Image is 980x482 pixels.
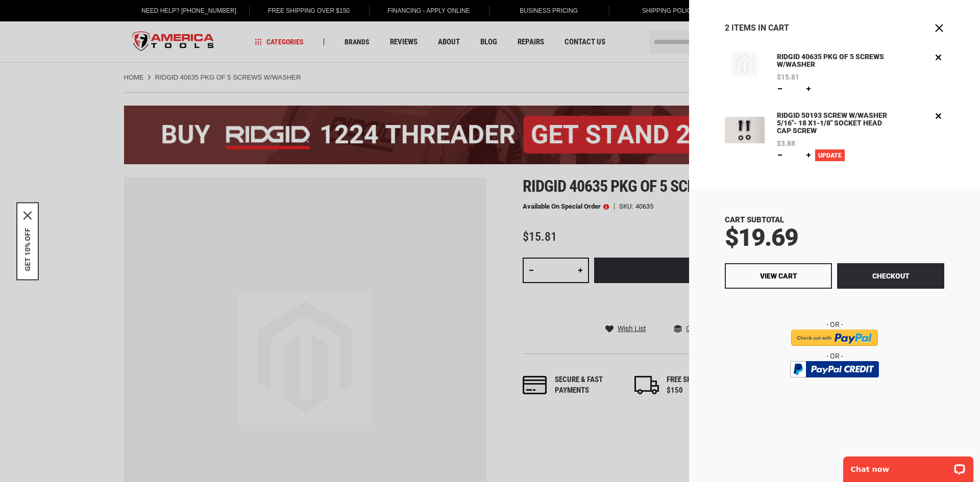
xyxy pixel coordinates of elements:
iframe: LiveChat chat widget [837,450,980,482]
a: View Cart [725,263,832,289]
a: RIDGID 40635 PKG OF 5 SCREWS W/WASHER [725,52,765,95]
svg: close icon [23,211,32,219]
button: Update [815,149,845,161]
span: 2 [725,23,729,33]
span: Cart Subtotal [725,215,784,224]
button: Close [23,211,32,219]
span: Items in Cart [731,23,789,33]
span: $19.69 [725,223,798,252]
img: btn_bml_text.png [796,380,873,391]
a: RIDGID 40635 PKG OF 5 SCREWS W/WASHER [774,52,892,71]
span: $15.81 [777,73,799,81]
a: RIDGID 50193 SCREW W/WASHER 5/16"- 18 X1-1/8" SOCKET HEAD CAP SCREW [774,110,892,137]
span: View Cart [760,272,797,280]
span: $3.88 [777,140,795,147]
img: RIDGID 40635 PKG OF 5 SCREWS W/WASHER [732,52,757,77]
img: RIDGID 50193 SCREW W/WASHER 5/16"- 18 X1-1/8" SOCKET HEAD CAP SCREW [725,110,765,150]
a: RIDGID 50193 SCREW W/WASHER 5/16"- 18 X1-1/8" SOCKET HEAD CAP SCREW [725,110,765,161]
button: Close [934,23,944,33]
button: GET 10% OFF [23,227,32,271]
span: Update [818,152,842,159]
button: Checkout [837,263,944,289]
